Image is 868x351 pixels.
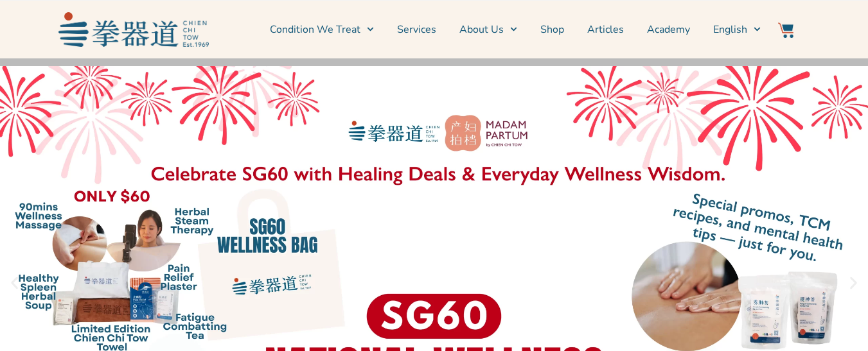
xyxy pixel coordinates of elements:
a: Services [397,13,436,46]
a: Articles [587,13,624,46]
div: Next slide [846,275,862,291]
a: About Us [459,13,517,46]
nav: Menu [215,13,761,46]
a: Condition We Treat [270,13,374,46]
a: English [713,13,761,46]
a: Academy [647,13,690,46]
a: Shop [540,13,564,46]
img: Website Icon-03 [778,22,793,38]
div: Previous slide [6,275,22,291]
span: English [713,22,747,37]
